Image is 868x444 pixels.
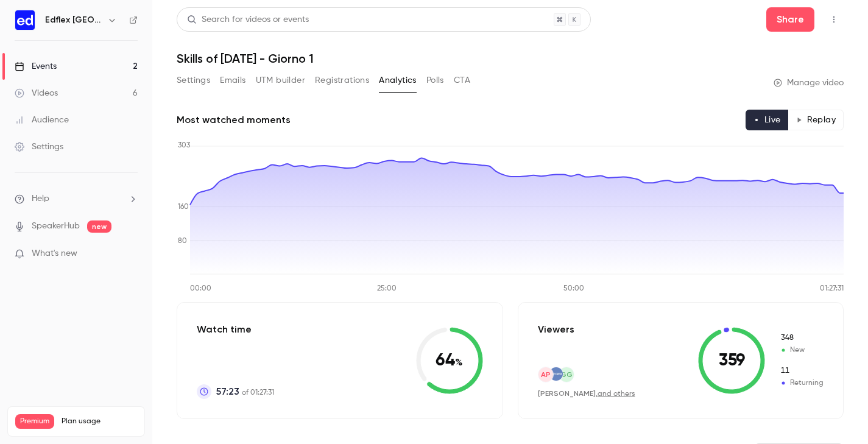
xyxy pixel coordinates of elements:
[177,71,210,90] button: Settings
[549,367,563,381] img: nttdata.com
[256,71,305,90] button: UTM builder
[820,285,844,292] tspan: 01:27:31
[598,390,635,398] a: and others
[538,322,574,337] p: Viewers
[379,71,417,90] button: Analytics
[15,10,35,30] img: Edflex Italy
[780,333,824,344] span: New
[15,60,57,72] div: Events
[560,369,573,380] span: GG
[178,238,187,245] tspan: 80
[780,345,824,356] span: New
[780,378,824,389] span: Returning
[62,417,137,426] span: Plan usage
[197,322,274,337] p: Watch time
[177,51,844,66] h1: Skills of [DATE] - Giorno 1
[32,247,77,260] span: What's new
[216,384,274,399] p: of 01:27:31
[538,389,635,399] div: ,
[15,114,69,126] div: Audience
[123,248,138,259] iframe: Noticeable Trigger
[15,87,58,99] div: Videos
[15,192,138,205] li: help-dropdown-opener
[746,110,789,130] button: Live
[178,142,190,149] tspan: 303
[177,113,291,127] h2: Most watched moments
[32,220,80,233] a: SpeakerHub
[780,365,824,376] span: Returning
[87,220,111,233] span: new
[45,14,102,26] h6: Edflex [GEOGRAPHIC_DATA]
[178,203,189,211] tspan: 160
[563,285,584,292] tspan: 50:00
[377,285,397,292] tspan: 25:00
[315,71,369,90] button: Registrations
[187,13,309,26] div: Search for videos or events
[774,77,844,89] a: Manage video
[216,384,239,399] span: 57:23
[766,7,814,32] button: Share
[220,71,245,90] button: Emails
[190,285,211,292] tspan: 00:00
[788,110,844,130] button: Replay
[541,369,551,380] span: AP
[454,71,470,90] button: CTA
[15,141,63,153] div: Settings
[538,389,596,398] span: [PERSON_NAME]
[32,192,49,205] span: Help
[426,71,444,90] button: Polls
[15,414,54,429] span: Premium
